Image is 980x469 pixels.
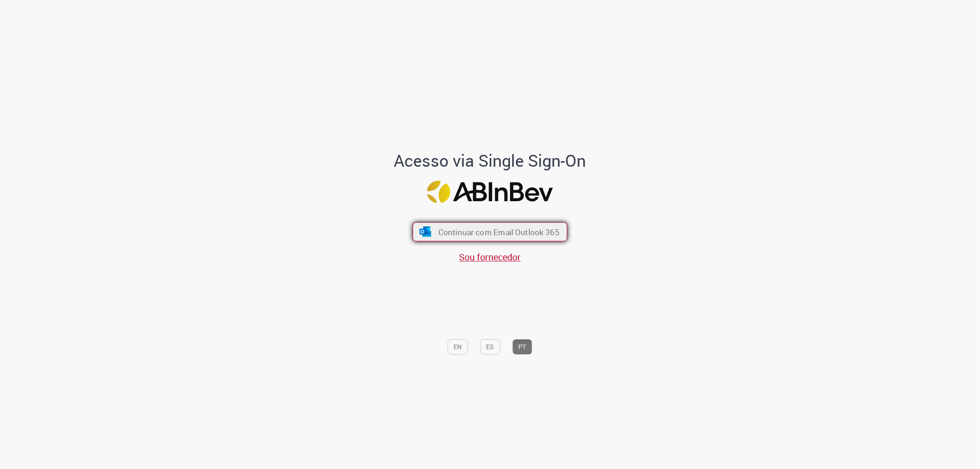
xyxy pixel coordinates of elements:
[481,339,500,355] button: ES
[459,251,521,263] a: Sou fornecedor
[513,339,532,355] button: PT
[427,181,553,203] img: Logo ABInBev
[419,226,432,237] img: ícone Azure/Microsoft 360
[438,226,560,237] span: Continuar com Email Outlook 365
[363,152,617,170] h1: Acesso via Single Sign-On
[448,339,468,355] button: EN
[413,222,567,241] button: ícone Azure/Microsoft 360 Continuar com Email Outlook 365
